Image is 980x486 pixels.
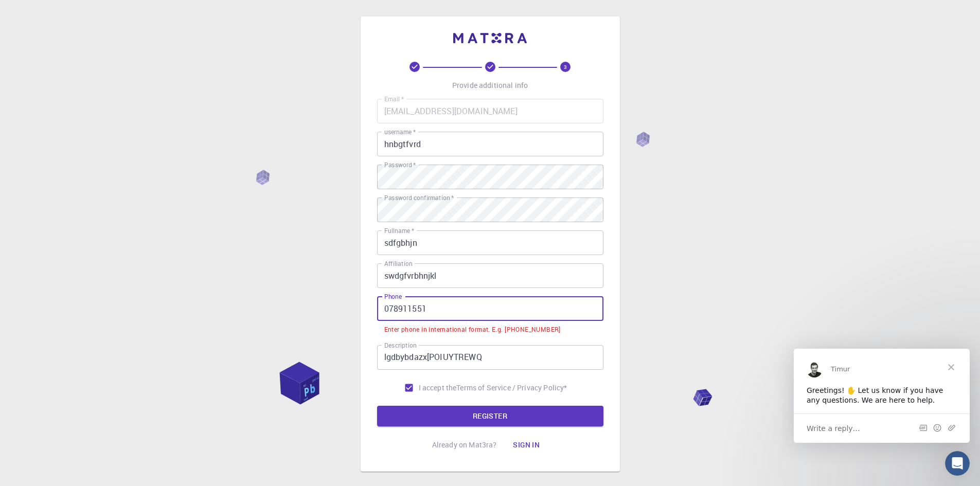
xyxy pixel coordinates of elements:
label: Fullname [384,226,414,235]
text: 3 [564,63,567,70]
p: Already on Mat3ra? [432,440,497,450]
label: Password confirmation [384,193,454,202]
iframe: Intercom live chat [945,451,970,476]
button: REGISTER [377,406,603,426]
div: Enter phone in international format. E.g. [PHONE_NUMBER] [384,325,561,335]
label: Description [384,341,417,350]
span: I accept the [419,383,457,393]
p: Terms of Service / Privacy Policy * [456,383,567,393]
label: username [384,128,416,136]
label: Affiliation [384,259,412,268]
label: Phone [384,292,402,301]
button: Sign in [505,435,548,455]
iframe: Intercom live chat message [794,349,970,443]
a: Terms of Service / Privacy Policy* [456,383,567,393]
p: Provide additional info [452,80,528,91]
label: Email [384,95,404,103]
label: Password [384,160,416,169]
